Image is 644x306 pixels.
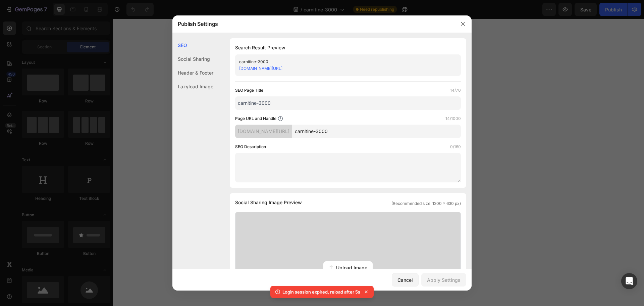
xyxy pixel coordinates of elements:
[391,201,461,207] span: (Recommended size: 1200 x 630 px)
[172,52,213,66] div: Social Sharing
[445,115,461,122] label: 14/1000
[421,273,466,287] button: Apply Settings
[427,276,461,283] div: Apply Settings
[235,87,263,94] label: SEO Page Title
[172,38,213,52] div: SEO
[239,58,446,65] div: carnitine-3000
[235,44,461,52] h1: Search Result Preview
[235,115,276,122] label: Page URL and Handle
[397,276,413,283] div: Cancel
[235,125,292,138] div: [DOMAIN_NAME][URL]
[292,125,461,138] input: Handle
[450,87,461,94] label: 14/70
[336,264,367,271] span: Upload Image
[239,66,282,71] a: [DOMAIN_NAME][URL]
[235,199,302,207] span: Social Sharing Image Preview
[450,143,461,150] label: 0/160
[172,80,213,93] div: Lazyload Image
[172,15,454,33] div: Publish Settings
[282,289,360,295] p: Login session expired, reload after 5s
[172,66,213,80] div: Header & Footer
[392,273,419,287] button: Cancel
[235,143,266,150] label: SEO Description
[621,273,637,289] div: Open Intercom Messenger
[235,96,461,110] input: Title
